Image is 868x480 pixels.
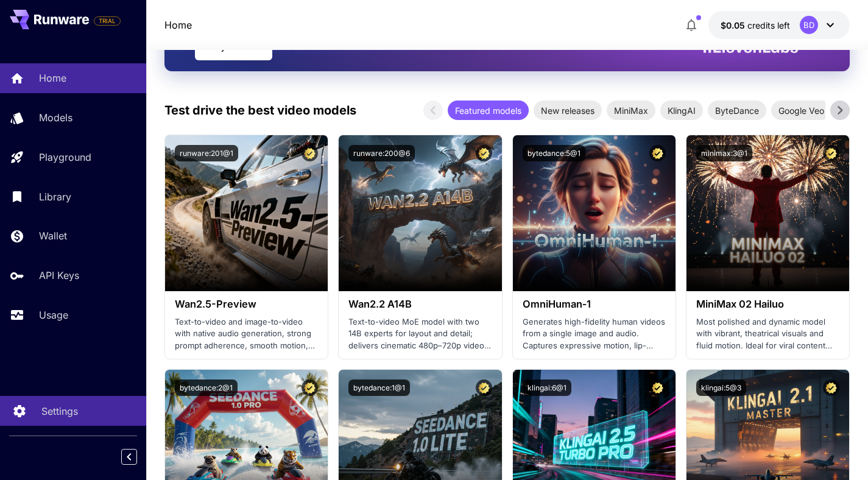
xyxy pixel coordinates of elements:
[339,135,501,291] img: alt
[348,379,410,396] button: bytedance:1@1
[747,20,790,30] span: credits left
[607,101,655,120] div: MiniMax
[771,104,831,117] span: Google Veo
[823,379,839,396] button: Certified Model – Vetted for best performance and includes a commercial license.
[164,101,356,119] p: Test drive the best video models
[39,268,79,283] p: API Keys
[130,446,146,468] div: Collapse sidebar
[523,379,571,396] button: klingai:6@1
[39,110,72,125] p: Models
[534,101,602,120] div: New releases
[708,11,850,39] button: $0.05BD
[823,145,839,161] button: Certified Model – Vetted for best performance and includes a commercial license.
[121,449,137,465] button: Collapse sidebar
[721,20,747,30] span: $0.05
[708,104,766,117] span: ByteDance
[302,379,318,396] button: Certified Model – Vetted for best performance and includes a commercial license.
[39,189,71,204] p: Library
[534,104,602,117] span: New releases
[165,135,328,291] img: alt
[649,379,666,396] button: Certified Model – Vetted for best performance and includes a commercial license.
[523,298,666,310] h3: OmniHuman‑1
[448,101,529,120] div: Featured models
[348,316,492,352] p: Text-to-video MoE model with two 14B experts for layout and detail; delivers cinematic 480p–720p ...
[721,19,790,32] div: $0.05
[696,379,746,396] button: klingai:5@3
[348,145,415,161] button: runware:200@6
[41,404,78,418] p: Settings
[513,135,676,291] img: alt
[39,308,68,322] p: Usage
[175,379,238,396] button: bytedance:2@1
[302,145,318,161] button: Certified Model – Vetted for best performance and includes a commercial license.
[607,104,655,117] span: MiniMax
[696,316,839,352] p: Most polished and dynamic model with vibrant, theatrical visuals and fluid motion. Ideal for vira...
[175,145,238,161] button: runware:201@1
[94,13,121,28] span: Add your payment card to enable full platform functionality.
[708,101,766,120] div: ByteDance
[476,379,492,396] button: Certified Model – Vetted for best performance and includes a commercial license.
[39,228,67,243] p: Wallet
[39,150,91,164] p: Playground
[39,71,66,85] p: Home
[175,316,318,352] p: Text-to-video and image-to-video with native audio generation, strong prompt adherence, smooth mo...
[94,16,120,26] span: TRIAL
[523,145,585,161] button: bytedance:5@1
[696,145,752,161] button: minimax:3@1
[686,135,849,291] img: alt
[800,16,818,34] div: BD
[660,104,703,117] span: KlingAI
[649,145,666,161] button: Certified Model – Vetted for best performance and includes a commercial license.
[523,316,666,352] p: Generates high-fidelity human videos from a single image and audio. Captures expressive motion, l...
[164,18,192,32] a: Home
[348,298,492,310] h3: Wan2.2 A14B
[771,101,831,120] div: Google Veo
[476,145,492,161] button: Certified Model – Vetted for best performance and includes a commercial license.
[448,104,529,117] span: Featured models
[696,298,839,310] h3: MiniMax 02 Hailuo
[164,18,192,32] nav: breadcrumb
[175,298,318,310] h3: Wan2.5-Preview
[660,101,703,120] div: KlingAI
